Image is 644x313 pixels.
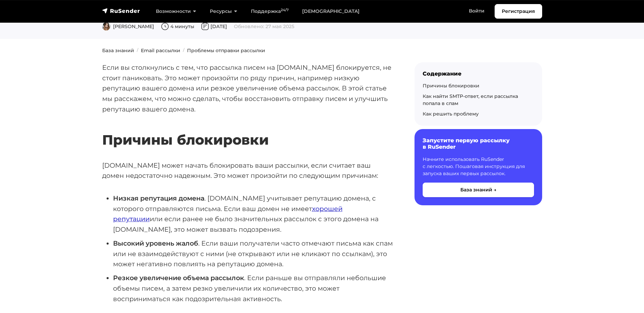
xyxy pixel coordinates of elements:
p: [DOMAIN_NAME] может начать блокировать ваши рассылки, если считает ваш домен недостаточно надежны... [102,160,393,181]
a: Войти [462,4,491,18]
a: Как решить проблему [423,111,479,117]
li: . Если ваши получатели часто отмечают письма как спам или не взаимодействуют с ними (не открывают... [113,238,393,269]
strong: Высокий уровень жалоб [113,239,198,247]
a: Причины блокировки [423,83,479,89]
a: Ресурсы [203,4,244,18]
span: [DATE] [201,23,227,29]
li: . Если раньше вы отправляли небольшие объемы писем, а затем резко увеличили их количество, это мо... [113,273,393,304]
a: База знаний [102,47,134,54]
a: Запустите первую рассылку в RuSender Начните использовать RuSender с легкостью. Пошаговая инструк... [415,129,542,205]
span: [PERSON_NAME] [102,23,154,29]
a: Возможности [149,4,203,18]
a: Email рассылки [141,47,180,54]
a: Поддержка24/7 [244,4,295,18]
h6: Запустите первую рассылку в RuSender [423,137,534,150]
h2: Причины блокировки [102,112,393,148]
strong: Низкая репутация домена [113,194,204,202]
sup: 24/7 [281,8,289,12]
a: Как найти SMTP-ответ, если рассылка попала в спам [423,93,518,106]
li: . [DOMAIN_NAME] учитывает репутацию домена, с которого отправляются письма. Если ваш домен не име... [113,193,393,235]
img: Время чтения [161,22,169,30]
span: Обновлено: 27 мая 2025 [234,23,294,29]
a: Регистрация [495,4,542,19]
div: Содержание [423,70,534,77]
strong: Резкое увеличение объема рассылок [113,274,244,282]
img: RuSender [102,7,140,14]
nav: breadcrumb [98,47,546,54]
button: База знаний → [423,183,534,197]
a: Проблемы отправки рассылки [187,47,265,54]
a: [DEMOGRAPHIC_DATA] [295,4,366,18]
img: Дата публикации [201,22,209,30]
p: Если вы столкнулись с тем, что рассылка писем на [DOMAIN_NAME] блокируется, не стоит паниковать. ... [102,62,393,114]
span: 4 минуты [161,23,194,29]
p: Начните использовать RuSender с легкостью. Пошаговая инструкция для запуска ваших первых рассылок. [423,156,534,177]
